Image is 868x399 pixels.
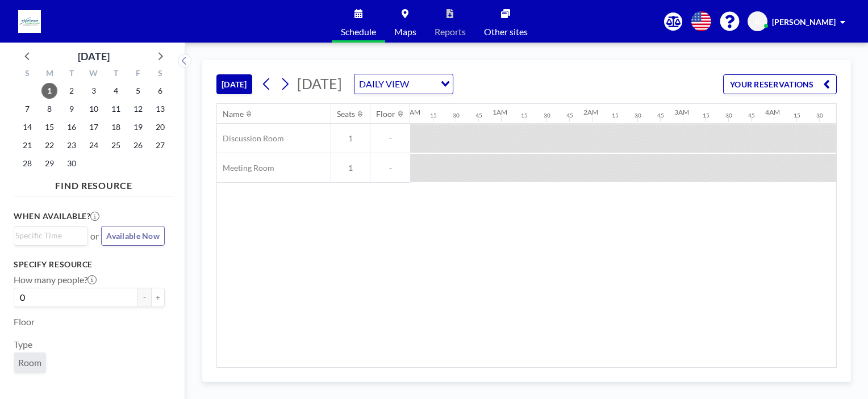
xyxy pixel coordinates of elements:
span: Saturday, September 20, 2025 [152,119,168,135]
div: 15 [430,112,437,119]
div: 1AM [493,108,507,116]
div: 30 [635,112,641,119]
div: F [127,67,149,82]
div: Floor [376,109,395,119]
div: 30 [816,112,823,119]
label: How many people? [14,274,97,285]
div: 30 [544,112,550,119]
span: Available Now [106,231,160,241]
div: 30 [453,112,460,119]
span: Friday, September 19, 2025 [130,119,146,135]
button: YOUR RESERVATIONS [723,74,837,94]
div: Search for option [354,74,453,94]
div: 45 [657,112,664,119]
div: W [83,67,105,82]
div: 3AM [674,108,689,116]
div: 15 [703,112,710,119]
div: Search for option [14,227,87,244]
div: Name [223,109,244,119]
span: Tuesday, September 30, 2025 [64,156,80,171]
span: Thursday, September 4, 2025 [108,83,124,99]
div: [DATE] [78,48,110,64]
h3: Specify resource [14,259,165,270]
span: Sunday, September 28, 2025 [19,156,35,171]
span: Thursday, September 18, 2025 [108,119,124,135]
span: Sunday, September 14, 2025 [19,119,35,135]
span: - [370,133,410,144]
span: Sunday, September 7, 2025 [19,101,35,117]
span: - [370,163,410,173]
input: Search for option [15,229,81,242]
span: Wednesday, September 3, 2025 [86,83,102,99]
span: Friday, September 5, 2025 [130,83,146,99]
div: 15 [794,112,800,119]
span: Monday, September 8, 2025 [41,101,57,117]
div: 15 [521,112,528,119]
span: Wednesday, September 24, 2025 [86,137,102,153]
span: Monday, September 29, 2025 [41,156,57,171]
span: [PERSON_NAME] [772,17,836,27]
input: Search for option [412,77,434,91]
div: S [149,67,171,82]
div: 4AM [765,108,780,116]
span: Maps [394,27,416,36]
span: Discussion Room [217,133,284,144]
span: 1 [331,163,370,173]
span: Friday, September 26, 2025 [130,137,146,153]
div: T [61,67,83,82]
div: T [105,67,127,82]
span: Room [18,357,41,368]
span: Tuesday, September 16, 2025 [64,119,80,135]
span: DAILY VIEW [357,77,411,91]
span: Friday, September 12, 2025 [130,101,146,117]
span: Tuesday, September 2, 2025 [64,83,80,99]
span: Monday, September 22, 2025 [41,137,57,153]
span: [DATE] [297,75,342,92]
span: 1 [331,133,370,144]
span: Sunday, September 21, 2025 [19,137,35,153]
span: Saturday, September 6, 2025 [152,83,168,99]
span: Saturday, September 13, 2025 [152,101,168,117]
div: S [16,67,39,82]
span: Thursday, September 11, 2025 [108,101,124,117]
button: [DATE] [216,74,252,94]
div: 30 [725,112,732,119]
button: Available Now [101,226,165,246]
span: Reports [435,27,466,36]
span: JL [754,16,761,27]
div: 45 [566,112,573,119]
span: Other sites [484,27,528,36]
label: Floor [14,316,35,327]
div: 45 [748,112,755,119]
span: Saturday, September 27, 2025 [152,137,168,153]
h4: FIND RESOURCE [14,175,174,191]
div: 15 [612,112,619,119]
button: - [137,288,151,307]
span: Wednesday, September 17, 2025 [86,119,102,135]
span: Meeting Room [217,163,274,173]
div: Seats [337,109,355,119]
span: Tuesday, September 9, 2025 [64,101,80,117]
span: Wednesday, September 10, 2025 [86,101,102,117]
span: Monday, September 15, 2025 [41,119,57,135]
span: Tuesday, September 23, 2025 [64,137,80,153]
span: Thursday, September 25, 2025 [108,137,124,153]
img: organization-logo [18,10,41,33]
label: Type [14,339,32,350]
span: or [90,230,99,242]
div: M [39,67,61,82]
span: Schedule [341,27,376,36]
span: Monday, September 1, 2025 [41,83,57,99]
button: + [151,288,165,307]
div: 2AM [583,108,598,116]
div: 12AM [402,108,420,116]
div: 45 [475,112,482,119]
